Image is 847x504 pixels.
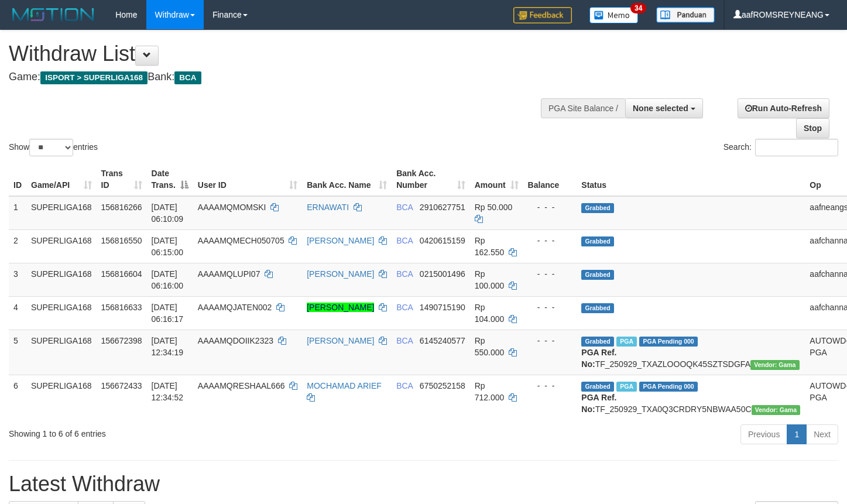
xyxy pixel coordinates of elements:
span: BCA [396,381,413,390]
div: - - - [528,335,572,347]
div: - - - [528,268,572,280]
th: Trans ID: activate to sort column ascending [97,163,147,196]
label: Show entries [9,139,98,156]
button: None selected [625,98,703,118]
th: Bank Acc. Name: activate to sort column ascending [302,163,392,196]
span: 156816604 [101,269,142,279]
td: SUPERLIGA168 [26,229,97,263]
span: [DATE] 06:15:00 [152,236,184,257]
span: Marked by aafsoycanthlai [616,337,637,347]
td: 3 [9,263,26,296]
span: [DATE] 12:34:52 [152,381,184,402]
div: Showing 1 to 6 of 6 entries [9,423,344,440]
div: - - - [528,235,572,246]
h1: Latest Withdraw [9,472,838,496]
span: BCA [174,71,201,84]
span: Rp 104.000 [475,303,505,324]
select: Showentries [29,139,73,156]
td: 1 [9,196,26,230]
th: Date Trans.: activate to sort column descending [147,163,193,196]
span: 34 [630,3,646,13]
span: BCA [396,203,413,212]
span: Rp 162.550 [475,236,505,257]
span: [DATE] 06:16:00 [152,269,184,290]
input: Search: [755,139,838,156]
span: BCA [396,269,413,279]
b: PGA Ref. No: [581,348,616,369]
span: ISPORT > SUPERLIGA168 [40,71,148,84]
a: [PERSON_NAME] [307,303,374,312]
span: Copy 6750252158 to clipboard [420,381,465,390]
span: Grabbed [581,203,614,213]
span: Copy 0420615159 to clipboard [420,236,465,245]
a: [PERSON_NAME] [307,336,374,345]
img: MOTION_logo.png [9,6,98,23]
th: Balance [523,163,577,196]
a: 1 [787,424,807,444]
td: SUPERLIGA168 [26,330,97,375]
span: AAAAMQDOIIK2323 [198,336,273,345]
span: Grabbed [581,270,614,280]
td: SUPERLIGA168 [26,296,97,330]
th: ID [9,163,26,196]
td: TF_250929_TXA0Q3CRDRY5NBWAA50C [577,375,805,420]
td: TF_250929_TXAZLOOOQK45SZTSDGFA [577,330,805,375]
span: PGA Pending [639,337,698,347]
span: Grabbed [581,236,614,246]
span: AAAAMQMOMSKI [198,203,266,212]
div: - - - [528,380,572,392]
span: PGA Pending [639,382,698,392]
span: None selected [633,104,688,113]
a: [PERSON_NAME] [307,236,374,245]
span: Grabbed [581,337,614,347]
span: Grabbed [581,303,614,313]
td: SUPERLIGA168 [26,375,97,420]
a: MOCHAMAD ARIEF [307,381,382,390]
span: BCA [396,303,413,312]
span: 156816266 [101,203,142,212]
a: Run Auto-Refresh [738,98,829,118]
td: SUPERLIGA168 [26,263,97,296]
span: Vendor URL: https://trx31.1velocity.biz [752,405,801,415]
span: Copy 2910627751 to clipboard [420,203,465,212]
span: [DATE] 06:16:17 [152,303,184,324]
span: Copy 1490715190 to clipboard [420,303,465,312]
span: Marked by aafsoycanthlai [616,382,637,392]
img: panduan.png [656,7,715,23]
img: Feedback.jpg [513,7,572,23]
span: AAAAMQJATEN002 [198,303,272,312]
span: Copy 6145240577 to clipboard [420,336,465,345]
span: Grabbed [581,382,614,392]
span: 156672398 [101,336,142,345]
td: SUPERLIGA168 [26,196,97,230]
div: - - - [528,301,572,313]
img: Button%20Memo.svg [589,7,639,23]
span: AAAAMQLUPI07 [198,269,260,279]
span: 156816633 [101,303,142,312]
th: Amount: activate to sort column ascending [470,163,523,196]
h1: Withdraw List [9,42,553,66]
th: Game/API: activate to sort column ascending [26,163,97,196]
a: Next [806,424,838,444]
a: Previous [740,424,787,444]
span: BCA [396,336,413,345]
h4: Game: Bank: [9,71,553,83]
div: - - - [528,201,572,213]
a: ERNAWATI [307,203,349,212]
span: Copy 0215001496 to clipboard [420,269,465,279]
td: 5 [9,330,26,375]
th: User ID: activate to sort column ascending [193,163,302,196]
td: 4 [9,296,26,330]
th: Status [577,163,805,196]
span: [DATE] 12:34:19 [152,336,184,357]
div: PGA Site Balance / [541,98,625,118]
span: Rp 100.000 [475,269,505,290]
span: Rp 50.000 [475,203,513,212]
b: PGA Ref. No: [581,393,616,414]
td: 2 [9,229,26,263]
span: 156672433 [101,381,142,390]
span: Vendor URL: https://trx31.1velocity.biz [750,360,800,370]
span: Rp 550.000 [475,336,505,357]
span: BCA [396,236,413,245]
a: Stop [796,118,829,138]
